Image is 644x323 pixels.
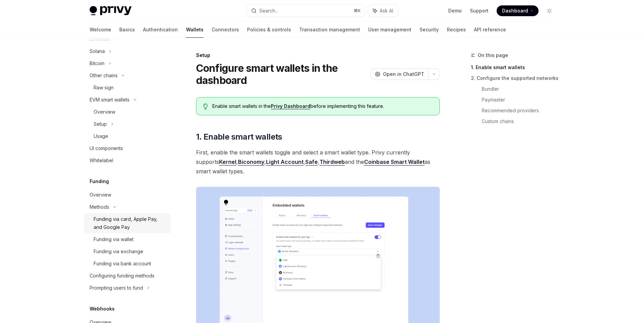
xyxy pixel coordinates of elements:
[94,215,167,231] div: Funding via card, Apple Pay, and Google Pay
[448,7,462,14] a: Demo
[84,154,171,167] a: Whitelabel
[94,260,151,268] div: Funding via bank account
[90,272,154,280] div: Configuring funding methods
[212,22,239,38] a: Connectors
[196,62,368,86] h1: Configure smart wallets in the dashboard
[90,305,115,313] h5: Webhooks
[84,130,171,142] a: Usage
[368,22,411,38] a: User management
[474,22,506,38] a: API reference
[482,84,560,94] a: Bundler
[196,52,440,59] div: Setup
[94,132,108,140] div: Usage
[196,131,282,142] span: 1. Enable smart wallets
[94,120,107,128] div: Setup
[354,8,361,13] span: ⌘ K
[497,5,539,16] a: Dashboard
[219,158,236,166] a: Kernel
[84,106,171,118] a: Overview
[319,158,345,166] a: Thirdweb
[482,116,560,127] a: Custom chains
[84,82,171,94] a: Raw sign
[94,235,134,243] div: Funding via wallet
[90,203,109,211] div: Methods
[478,51,508,59] span: On this page
[420,22,439,38] a: Security
[84,233,171,245] a: Funding via wallet
[471,73,560,84] a: 2. Configure the supported networks
[383,71,424,78] span: Open in ChatGPT
[364,158,425,166] a: Coinbase Smart Wallet
[371,68,428,80] button: Open in ChatGPT
[143,22,178,38] a: Authentication
[94,108,115,116] div: Overview
[90,177,109,185] h5: Funding
[212,103,432,110] span: Enable smart wallets in the before implementing this feature.
[90,191,111,199] div: Overview
[90,59,104,67] div: Bitcoin
[502,7,528,14] span: Dashboard
[299,22,360,38] a: Transaction management
[94,247,143,256] div: Funding via exchange
[266,158,304,166] a: Light Account
[470,7,488,14] a: Support
[84,213,171,233] a: Funding via card, Apple Pay, and Google Pay
[84,245,171,258] a: Funding via exchange
[203,104,208,110] svg: Tip
[186,22,204,38] a: Wallets
[119,22,135,38] a: Basics
[482,94,560,105] a: Paymaster
[305,158,318,166] a: Safe
[90,22,111,38] a: Welcome
[90,156,113,165] div: Whitelabel
[84,142,171,154] a: UI components
[271,103,310,109] a: Privy Dashboard
[196,148,440,176] span: First, enable the smart wallets toggle and select a smart wallet type. Privy currently supports ,...
[84,189,171,201] a: Overview
[246,5,365,17] button: Search...⌘K
[368,5,398,17] button: Ask AI
[94,84,114,92] div: Raw sign
[90,6,132,16] img: light logo
[471,62,560,73] a: 1. Enable smart wallets
[380,7,393,14] span: Ask AI
[90,47,105,55] div: Solana
[544,5,555,16] button: Toggle dark mode
[259,7,278,15] div: Search...
[238,158,264,166] a: Biconomy
[84,258,171,270] a: Funding via bank account
[90,71,118,80] div: Other chains
[482,105,560,116] a: Recommended providers
[247,22,291,38] a: Policies & controls
[90,284,143,292] div: Prompting users to fund
[84,270,171,282] a: Configuring funding methods
[90,144,123,152] div: UI components
[90,96,129,104] div: EVM smart wallets
[447,22,466,38] a: Recipes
